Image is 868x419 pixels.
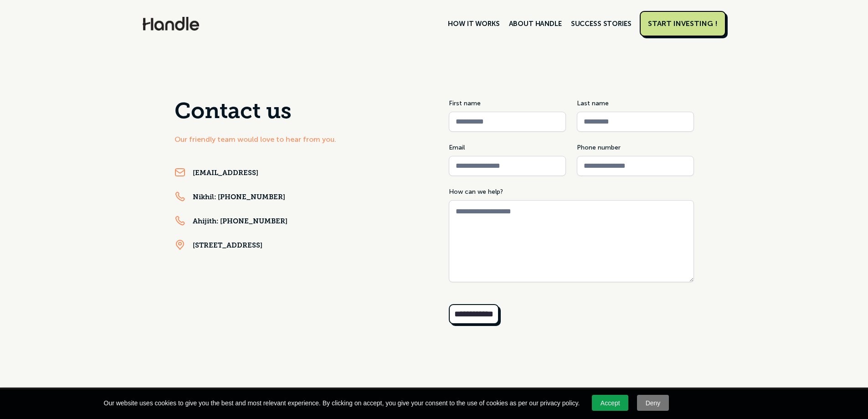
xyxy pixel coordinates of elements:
[175,98,420,127] h2: Contact us
[193,193,285,202] a: Nikhil: [PHONE_NUMBER]
[566,16,636,31] a: SUCCESS STORIES
[449,187,694,197] label: How can we help?
[193,242,262,251] a: [STREET_ADDRESS]
[592,395,628,411] a: Accept
[640,11,726,36] a: START INVESTING !
[175,134,420,145] div: Our friendly team would love to hear from you.
[193,217,288,227] a: Ahijith: [PHONE_NUMBER]
[637,395,669,411] a: Deny
[577,143,694,152] label: Phone number
[443,16,504,31] a: HOW IT WORKS
[193,169,258,178] a: [EMAIL_ADDRESS]
[449,98,566,108] label: First name
[449,143,566,152] label: Email
[504,16,566,31] a: ABOUT HANDLE
[577,98,694,108] label: Last name
[449,98,694,331] form: Contact Us Form
[104,398,580,408] span: Our website uses cookies to give you the best and most relevant experience. By clicking on accept...
[648,19,718,28] div: START INVESTING !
